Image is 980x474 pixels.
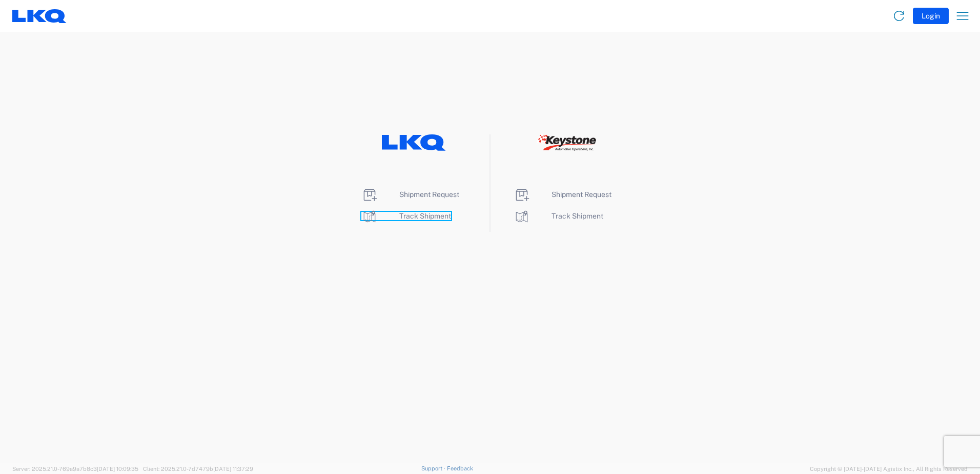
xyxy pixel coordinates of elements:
span: Track Shipment [399,212,451,220]
span: Client: 2025.21.0-7d7479b [143,466,253,472]
span: Shipment Request [552,190,611,199]
a: Track Shipment [514,212,603,220]
span: [DATE] 10:09:35 [97,466,138,472]
span: Shipment Request [399,190,459,199]
span: Track Shipment [552,212,603,220]
a: Track Shipment [361,212,451,220]
a: Shipment Request [361,190,459,199]
a: Support [421,465,447,471]
a: Feedback [447,465,473,471]
span: Server: 2025.21.0-769a9a7b8c3 [12,466,138,472]
a: Shipment Request [514,190,611,199]
span: [DATE] 11:37:29 [213,466,253,472]
span: Copyright © [DATE]-[DATE] Agistix Inc., All Rights Reserved [810,464,968,473]
button: Login [913,8,949,24]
